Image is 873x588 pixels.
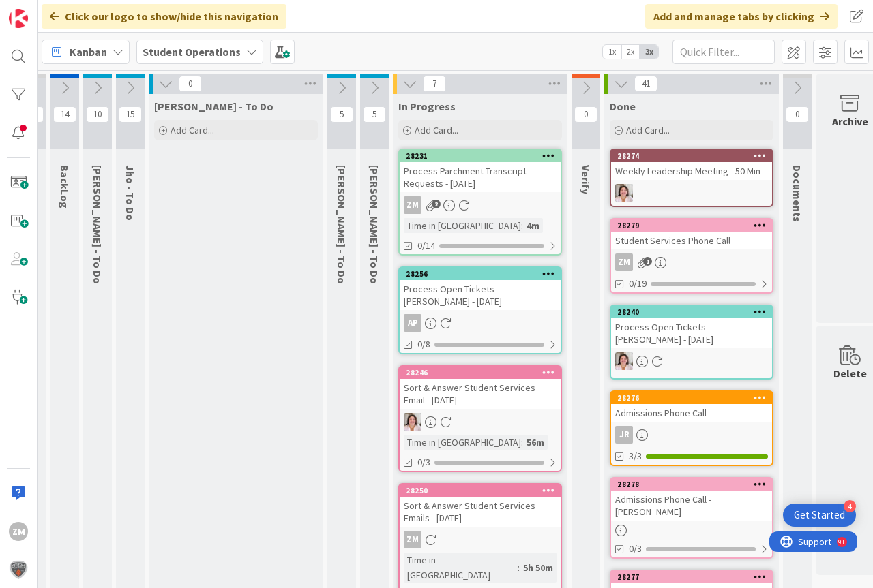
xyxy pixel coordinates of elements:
[617,307,772,317] div: 28240
[617,572,772,582] div: 28277
[417,337,430,352] span: 0/8
[368,165,381,284] span: Amanda - To Do
[643,257,652,266] span: 1
[171,124,214,136] span: Add Card...
[611,352,772,370] div: EW
[400,150,561,192] div: 28231Process Parchment Transcript Requests - [DATE]
[611,404,772,422] div: Admissions Phone Call
[417,455,430,469] span: 0/3
[404,435,521,450] div: Time in [GEOGRAPHIC_DATA]
[415,124,458,136] span: Add Card...
[518,560,520,575] span: :
[611,150,772,180] div: 28274Weekly Leadership Meeting - 50 Min
[611,162,772,180] div: Weekly Leadership Meeting - 50 Min
[432,200,441,208] span: 2
[400,367,561,379] div: 28246
[400,413,561,431] div: EW
[398,149,562,256] a: 28231Process Parchment Transcript Requests - [DATE]ZMTime in [GEOGRAPHIC_DATA]:4m0/14
[179,76,202,92] span: 0
[610,305,773,380] a: 28240Process Open Tickets - [PERSON_NAME] - [DATE]EW
[579,165,593,194] span: Verify
[786,106,809,123] span: 0
[611,392,772,422] div: 28276Admissions Phone Call
[844,500,856,512] div: 4
[400,268,561,280] div: 28256
[645,4,838,29] div: Add and manage tabs by clicking
[617,151,772,161] div: 28274
[400,162,561,192] div: Process Parchment Transcript Requests - [DATE]
[404,218,521,233] div: Time in [GEOGRAPHIC_DATA]
[611,253,772,271] div: ZM
[400,268,561,310] div: 28256Process Open Tickets - [PERSON_NAME] - [DATE]
[42,4,286,29] div: Click our logo to show/hide this navigation
[523,218,543,233] div: 4m
[400,367,561,409] div: 28246Sort & Answer Student Services Email - [DATE]
[611,306,772,318] div: 28240
[610,477,773,559] a: 28278Admissions Phone Call - [PERSON_NAME]0/3
[400,280,561,310] div: Process Open Tickets - [PERSON_NAME] - [DATE]
[640,45,658,59] span: 3x
[617,221,772,230] div: 28279
[404,531,421,548] div: ZM
[91,165,104,284] span: Emilie - To Do
[629,277,647,291] span: 0/19
[154,99,273,113] span: Zaida - To Do
[615,253,633,271] div: ZM
[400,497,561,527] div: Sort & Answer Student Services Emails - [DATE]
[404,413,421,431] img: EW
[330,106,353,123] span: 5
[404,553,518,583] div: Time in [GEOGRAPHIC_DATA]
[363,106,386,123] span: 5
[400,314,561,332] div: AP
[417,238,435,253] span: 0/14
[783,504,856,527] div: Open Get Started checklist, remaining modules: 4
[574,106,597,123] span: 0
[143,45,241,59] b: Student Operations
[123,165,137,221] span: Jho - To Do
[400,531,561,548] div: ZM
[610,218,773,294] a: 28279Student Services Phone CallZM0/19
[794,508,845,522] div: Get Started
[611,392,772,404] div: 28276
[610,99,636,113] span: Done
[9,522,28,541] div: ZM
[611,306,772,348] div: 28240Process Open Tickets - [PERSON_NAME] - [DATE]
[603,45,621,59] span: 1x
[629,542,642,556] span: 0/3
[611,478,772,491] div: 28278
[523,435,548,450] div: 56m
[53,106,76,123] span: 14
[615,426,633,444] div: JR
[611,426,772,444] div: JR
[615,184,633,202] img: EW
[398,365,562,472] a: 28246Sort & Answer Student Services Email - [DATE]EWTime in [GEOGRAPHIC_DATA]:56m0/3
[69,5,76,16] div: 9+
[833,365,867,382] div: Delete
[617,393,772,403] div: 28276
[611,232,772,249] div: Student Services Phone Call
[521,218,523,233] span: :
[70,44,107,60] span: Kanban
[404,196,421,214] div: ZM
[406,269,561,279] div: 28256
[611,150,772,162] div: 28274
[610,390,773,466] a: 28276Admissions Phone CallJR3/3
[611,184,772,202] div: EW
[615,352,633,370] img: EW
[672,40,775,64] input: Quick Filter...
[29,2,62,18] span: Support
[626,124,670,136] span: Add Card...
[406,368,561,377] div: 28246
[423,76,446,92] span: 7
[790,165,804,222] span: Documents
[400,196,561,214] div: ZM
[629,449,642,463] span: 3/3
[634,76,657,92] span: 41
[58,165,72,208] span: BackLog
[611,571,772,583] div: 28277
[610,149,773,207] a: 28274Weekly Leadership Meeting - 50 MinEW
[119,106,142,123] span: 15
[400,484,561,497] div: 28250
[9,560,28,579] img: avatar
[611,478,772,521] div: 28278Admissions Phone Call - [PERSON_NAME]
